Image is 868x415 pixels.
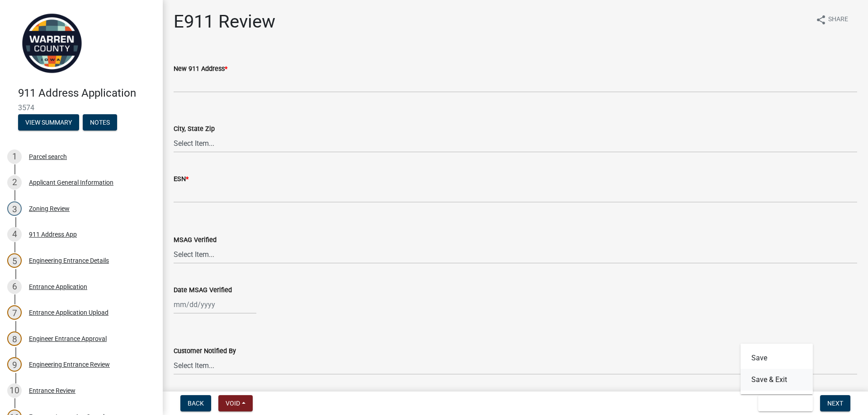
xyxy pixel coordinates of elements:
[174,66,227,72] label: New 911 Address
[174,11,275,33] h1: E911 Review
[29,231,77,238] div: 911 Address App
[7,383,22,398] div: 10
[18,114,79,131] button: View Summary
[7,175,22,190] div: 2
[765,400,800,407] span: Save & Exit
[174,176,189,182] label: ESN
[29,336,107,342] div: Engineer Entrance Approval
[29,179,113,186] div: Applicant General Information
[174,287,232,294] label: Date MSAG Verified
[174,295,256,314] input: mm/dd/yyyy
[18,87,156,100] h4: 911 Address Application
[174,126,215,132] label: City, State Zip
[7,280,22,294] div: 6
[83,114,117,131] button: Notes
[29,205,70,212] div: Zoning Review
[218,395,253,411] button: Void
[758,395,813,411] button: Save & Exit
[741,344,813,394] div: Save & Exit
[741,347,813,369] button: Save
[29,361,110,368] div: Engineering Entrance Review
[7,253,22,268] div: 5
[7,357,22,372] div: 9
[7,305,22,320] div: 7
[188,400,204,407] span: Back
[741,369,813,391] button: Save & Exit
[816,14,826,25] i: share
[29,309,108,316] div: Entrance Application Upload
[7,331,22,346] div: 8
[174,237,217,243] label: MSAG Verified
[83,119,117,126] wm-modal-confirm: Notes
[29,387,75,394] div: Entrance Review
[7,201,22,216] div: 3
[174,348,236,354] label: Customer Notified By
[18,119,79,126] wm-modal-confirm: Summary
[18,103,145,112] span: 3574
[180,395,211,411] button: Back
[827,400,843,407] span: Next
[226,400,240,407] span: Void
[7,149,22,164] div: 1
[29,284,87,290] div: Entrance Application
[7,227,22,242] div: 4
[29,154,67,160] div: Parcel search
[18,9,86,77] img: Warren County, Iowa
[29,257,109,264] div: Engineering Entrance Details
[808,11,855,28] button: shareShare
[820,395,850,411] button: Next
[828,14,848,25] span: Share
